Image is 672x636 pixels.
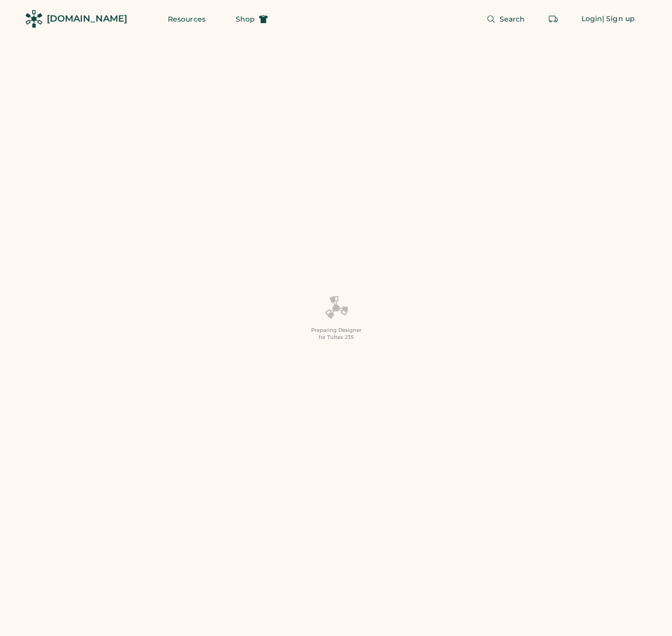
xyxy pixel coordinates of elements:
[602,14,635,24] div: | Sign up
[543,9,563,29] button: Retrieve an order
[236,16,255,23] span: Shop
[156,9,218,29] button: Resources
[324,295,348,320] img: Platens-Black-Loader-Spin-rich%20black.webp
[25,10,43,28] img: Rendered Logo - Screens
[500,16,525,23] span: Search
[582,14,603,24] div: Login
[224,9,280,29] button: Shop
[311,327,361,341] div: Preparing Designer for Tultex 235
[47,13,127,25] div: [DOMAIN_NAME]
[474,9,537,29] button: Search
